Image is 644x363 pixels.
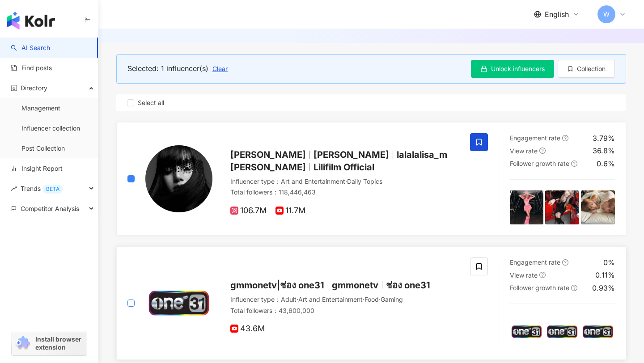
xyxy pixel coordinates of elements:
span: question-circle [571,285,577,291]
div: 3.79% [593,133,615,143]
span: · [345,177,347,185]
span: Follower growth rate [510,160,569,167]
span: W [603,9,610,19]
span: · [363,295,364,303]
span: Directory [21,78,47,98]
img: chrome extension [14,336,31,350]
div: 0% [603,257,615,267]
span: question-circle [571,160,577,167]
span: Clear [212,65,228,72]
span: English [545,9,569,19]
span: question-circle [562,135,568,141]
div: Influencer type ： [230,295,459,304]
span: · [379,295,381,303]
img: post-image [510,315,544,349]
a: KOL Avatargmmonetv|ช่อง one31gmmonetvช่อง one31Influencer type：Adult·Art and Entertainment·Food·G... [116,246,626,360]
span: Adult [281,295,297,303]
span: gmmonetv|ช่อง one31 [230,280,324,291]
span: Art and Entertainment [298,295,363,303]
span: Follower growth rate [510,284,569,291]
a: Find posts [11,63,52,72]
div: 0.6% [597,159,615,169]
span: Install browser extension [35,335,84,351]
span: Lilifilm Official [314,162,374,173]
span: [PERSON_NAME] [230,162,306,173]
span: 106.7M [230,206,267,215]
span: · [297,295,298,303]
span: question-circle [539,148,546,154]
img: post-image [545,315,579,349]
span: Trends [21,178,63,198]
div: Influencer type ： [230,177,459,186]
span: 43.6M [230,324,265,333]
span: question-circle [562,259,568,266]
a: Influencer collection [21,124,80,133]
a: Insight Report [11,164,63,173]
img: post-image [510,190,544,224]
span: lalalalisa_m [397,149,447,160]
button: Clear [212,60,228,78]
div: 0.11% [595,270,615,280]
div: Total followers ： 43,600,000 [230,306,459,315]
span: [PERSON_NAME] [314,149,389,160]
img: post-image [545,190,579,224]
span: Gaming [381,295,403,303]
a: chrome extensionInstall browser extension [12,331,87,355]
span: ช่อง one31 [386,280,430,291]
span: Engagement rate [510,258,560,266]
span: Art and Entertainment [281,177,345,185]
a: Post Collection [21,144,65,153]
img: KOL Avatar [145,270,212,337]
img: post-image [581,190,615,224]
img: post-image [581,315,615,349]
a: KOL Avatar[PERSON_NAME][PERSON_NAME]lalalalisa_m[PERSON_NAME]Lilifilm OfficialInfluencer type：Art... [116,122,626,236]
a: Management [21,104,60,113]
span: Collection [577,65,606,72]
span: Engagement rate [510,134,560,142]
span: rise [11,186,17,192]
span: Unlock influencers [491,65,545,72]
button: Unlock influencers [471,60,554,78]
div: BETA [42,185,63,194]
div: 36.8% [593,146,615,156]
span: gmmonetv [332,280,378,291]
div: Selected: 1 influencer(s) [127,63,208,73]
a: searchAI Search [11,43,50,52]
button: Collection [558,60,615,78]
span: Food [364,295,379,303]
span: 11.7M [275,206,305,215]
span: question-circle [539,272,546,278]
span: View rate [510,271,538,279]
span: Competitor Analysis [21,198,79,219]
div: Total followers ： 118,446,463 [230,188,459,197]
span: [PERSON_NAME] [230,149,306,160]
span: Daily Topics [347,177,382,185]
span: Select all [134,98,168,108]
img: logo [7,12,55,30]
img: KOL Avatar [145,145,212,212]
div: 0.93% [592,283,615,293]
span: View rate [510,147,538,155]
